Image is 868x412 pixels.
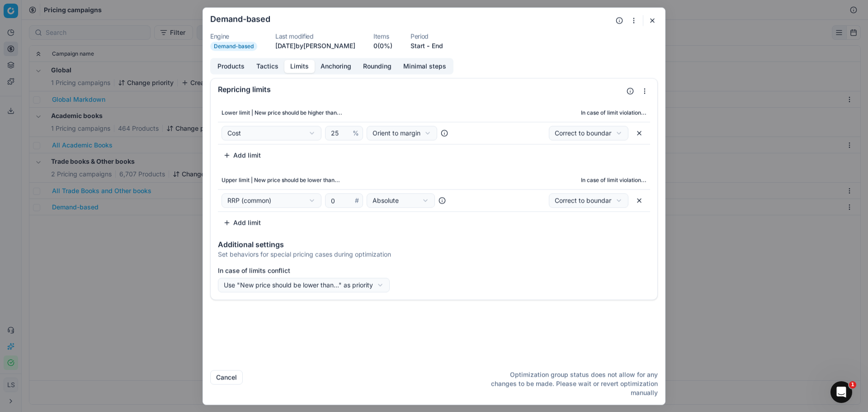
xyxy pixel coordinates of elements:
dt: Last modified [275,33,355,39]
span: 1 [849,381,856,388]
span: Demand-based [210,42,257,51]
dt: Period [410,33,443,39]
button: Tactics [250,60,284,73]
a: 0(0%) [373,41,392,50]
button: Minimal steps [397,60,452,73]
div: Set behaviors for special pricing cases during optimization [218,250,650,259]
h2: Demand-based [210,15,270,23]
span: % [353,128,359,137]
button: End [432,41,443,50]
div: Repricing limits [218,85,623,93]
span: - [427,41,430,50]
button: Start [410,41,425,50]
div: Additional settings [218,241,650,248]
button: Products [212,60,250,73]
iframe: Intercom live chat [830,381,852,403]
button: Add limit [218,148,266,162]
button: Limits [284,60,315,73]
span: # [355,196,359,205]
button: Cancel [210,370,243,384]
dt: Items [373,33,392,39]
th: Lower limit | New price should be higher than... [218,104,470,122]
label: In case of limits conflict [218,266,650,275]
dt: Engine [210,33,257,39]
span: [DATE] by [PERSON_NAME] [275,42,355,49]
th: In case of limit violation... [470,104,650,122]
button: Add limit [218,215,266,230]
button: Rounding [357,60,397,73]
p: Optimization group status does not allow for any changes to be made. Please wait or revert optimi... [484,370,658,397]
th: Upper limit | New price should be lower than... [218,171,470,189]
th: In case of limit violation... [470,171,650,189]
button: Anchoring [315,60,357,73]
